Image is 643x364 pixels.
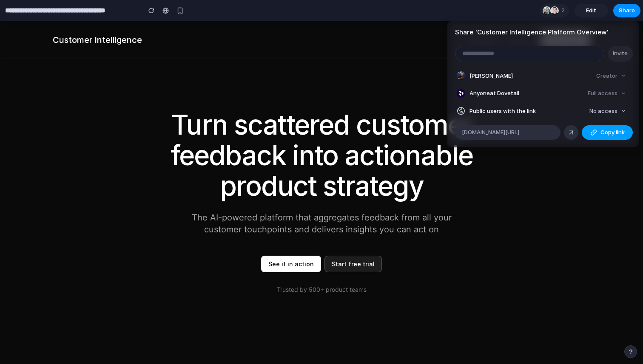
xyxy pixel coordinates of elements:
[130,265,513,272] p: Trusted by 500+ product teams
[589,107,617,116] span: No access
[469,72,513,80] span: [PERSON_NAME]
[177,190,466,214] p: The AI-powered platform that aggregates feedback from all your customer touchpoints and delivers ...
[462,128,519,137] span: [DOMAIN_NAME][URL]
[471,15,495,23] a: Features
[541,11,590,27] a: Get started
[455,28,631,37] h4: Share ' Customer Intelligence Platform Overview '
[469,89,519,98] span: Anyone at Dovetail
[53,14,142,24] div: Customer Intelligence
[600,128,625,137] span: Copy link
[508,15,527,23] a: Pricing
[261,234,321,251] a: See it in action
[469,107,536,116] span: Public users with the link
[582,125,633,140] button: Copy link
[455,125,560,140] div: [DOMAIN_NAME][URL]
[324,234,382,251] a: Start free trial
[586,105,629,117] button: No access
[130,88,513,180] h1: Turn scattered customer feedback into actionable product strategy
